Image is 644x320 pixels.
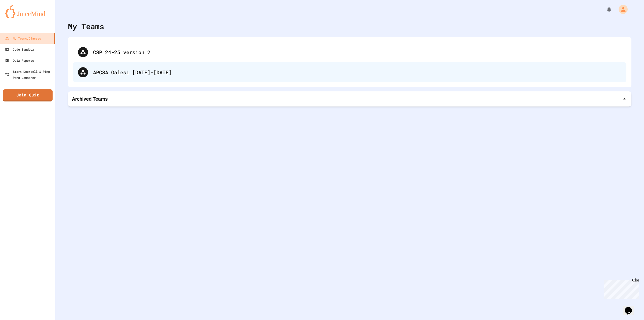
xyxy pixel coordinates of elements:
[5,57,34,63] div: Quiz Reports
[5,35,41,41] div: My Teams/Classes
[73,42,626,62] div: CSP 24-25 version 2
[93,68,621,76] div: APCSA Galesi [DATE]-[DATE]
[613,4,629,15] div: My Account
[602,278,639,299] iframe: chat widget
[597,5,613,14] div: My Notifications
[68,21,104,32] div: My Teams
[623,300,639,315] iframe: chat widget
[3,89,53,101] a: Join Quiz
[5,46,34,52] div: Code Sandbox
[2,2,35,32] div: Chat with us now!Close
[93,48,621,56] div: CSP 24-25 version 2
[5,5,50,18] img: logo-orange.svg
[73,62,626,82] div: APCSA Galesi [DATE]-[DATE]
[5,68,53,81] div: Smart Doorbell & Ping Pong Launcher
[72,95,108,102] p: Archived Teams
